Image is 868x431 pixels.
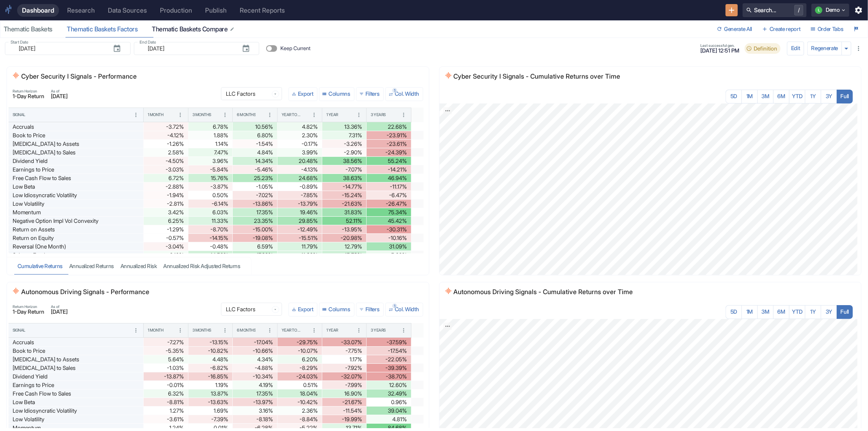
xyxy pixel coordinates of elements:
div: 0.51% [282,381,318,389]
div: 4.34% [237,355,273,363]
button: 6M [773,90,789,103]
div: 1 Year [326,328,338,333]
div: Year to Date [282,112,301,118]
button: Full [837,305,853,319]
div: Thematic Baskets [4,25,60,33]
div: -12.49% [282,225,318,233]
div: Annualized Risk Adjusted Returns [164,263,241,270]
div: 1.14% [192,140,229,148]
div: -13.87% [148,372,184,380]
button: Sort [212,327,219,334]
button: Sort [339,111,346,119]
div: 1.88% [192,131,229,139]
span: Last successful gen. [701,44,740,47]
button: 6 Months column menu [265,325,275,336]
div: -17.54% [371,347,407,355]
div: 52.11% [326,217,363,225]
div: Recent Reports [240,7,285,14]
div: 1 [392,88,397,93]
div: -32.07% [326,372,363,380]
button: Open [272,306,279,313]
button: Sort [164,111,171,119]
p: Cumulative Returns over Time [445,72,633,82]
div: [MEDICAL_DATA] to Sales [13,148,139,156]
button: 1 Year column menu [354,110,364,120]
a: Production [155,4,197,17]
div: -4.12% [148,131,184,139]
div: -6.47% [371,191,407,199]
button: Launch Tour [851,23,863,36]
div: 1.17% [326,355,363,363]
div: dashboard tabs [0,21,714,37]
div: -7.02% [237,191,273,199]
div: 6.25% [148,217,184,225]
div: L [815,7,822,14]
div: Book to Price [13,347,139,355]
button: Sort [386,327,394,334]
div: 29.85% [282,217,318,225]
button: 3 Years column menu [398,325,409,336]
div: Production [160,7,192,14]
div: 23.35% [237,217,273,225]
button: 6 Months column menu [265,110,275,120]
button: Sort [302,111,309,119]
div: -1.05% [237,183,273,191]
div: 5.64% [148,355,184,363]
label: Start Date [11,40,28,46]
div: 45.42% [371,217,407,225]
div: -14.21% [371,165,407,174]
button: Sort [386,111,394,119]
button: Year to Date column menu [309,110,319,120]
div: 0.50% [192,191,229,199]
button: Search.../ [743,3,807,17]
div: 19.46% [282,208,318,216]
div: -2.81% [148,200,184,208]
div: -24.39% [371,148,407,156]
div: Cumulative Returns [17,263,63,270]
div: 6.32% [148,389,184,398]
a: Data Sources [103,4,152,17]
div: Cyber Security I Signals - [12,72,98,82]
div: 14.58% [192,251,229,259]
span: [DATE] [51,94,68,99]
div: -5.84% [192,165,229,174]
div: 25.23% [237,174,273,182]
div: 11.60% [282,251,318,259]
button: Sort [164,327,171,334]
div: 20.48% [282,157,318,165]
div: Data Sources [108,7,147,14]
button: Create report [759,23,804,36]
div: -3.04% [148,242,184,251]
div: Return on Assets [13,225,139,233]
div: -7.99% [326,381,363,389]
div: 14.34% [237,157,273,165]
button: YTD [789,305,805,319]
div: Free Cash Flow to Sales [13,174,139,182]
div: 13.36% [326,123,363,131]
div: -0.89% [282,183,318,191]
div: -3.72% [148,123,184,131]
div: -13.63% [192,398,229,406]
button: config [787,42,804,55]
input: yyyy-mm-dd [143,44,235,53]
div: 55.24% [371,157,407,165]
div: Earnings to Price [13,381,139,389]
div: 16.90% [326,389,363,398]
a: Research [62,4,100,17]
div: 11.79% [282,242,318,251]
div: -8.29% [282,364,318,372]
button: Sort [256,111,263,119]
div: -7.75% [326,347,363,355]
div: -0.17% [282,140,318,148]
button: Sort [339,327,346,334]
div: 38.63% [326,174,363,182]
div: -5.35% [148,347,184,355]
div: 11.33% [192,217,229,225]
label: End Date [140,40,156,46]
div: 12.60% [371,381,407,389]
div: 3 Years [371,328,386,333]
div: Publish [205,7,227,14]
div: -6.82% [192,364,229,372]
button: Sort [302,327,309,334]
button: 1 Year column menu [354,325,364,336]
